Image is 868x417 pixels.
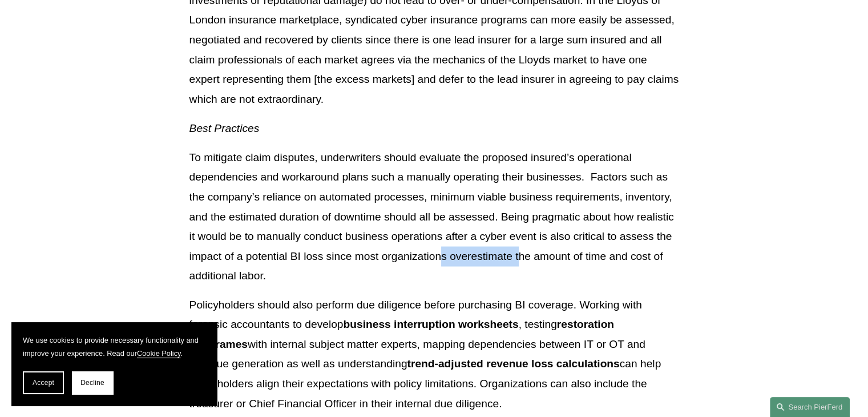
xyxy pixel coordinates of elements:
[343,318,518,330] strong: business interruption worksheets
[189,147,679,286] p: To mitigate claim disputes, underwriters should evaluate the proposed insured’s operational depen...
[11,322,217,406] section: Cookie banner
[137,349,181,358] a: Cookie Policy
[189,122,260,134] em: Best Practices
[33,379,54,387] span: Accept
[189,295,679,413] p: Policyholders should also perform due diligence before purchasing BI coverage. Working with foren...
[72,371,113,394] button: Decline
[770,397,850,417] a: Search this site
[80,379,104,387] span: Decline
[407,357,619,369] strong: trend-adjusted revenue loss calculations
[23,371,64,394] button: Accept
[23,334,205,360] p: We use cookies to provide necessary functionality and improve your experience. Read our .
